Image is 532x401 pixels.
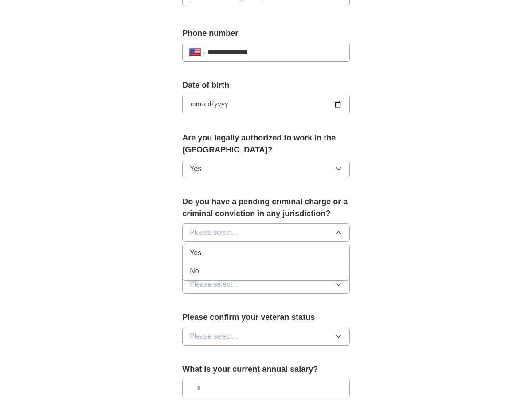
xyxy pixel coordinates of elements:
[182,327,350,346] button: Please select...
[190,331,238,342] span: Please select...
[182,160,350,178] button: Yes
[182,196,350,220] label: Do you have a pending criminal charge or a criminal conviction in any jurisdiction?
[182,311,350,323] label: Please confirm your veteran status
[182,27,350,39] label: Phone number
[182,223,350,242] button: Please select...
[190,279,238,290] span: Please select...
[190,164,201,174] span: Yes
[182,363,350,375] label: What is your current annual salary?
[190,227,238,238] span: Please select...
[190,266,199,276] span: No
[182,275,350,294] button: Please select...
[190,248,201,258] span: Yes
[182,79,350,91] label: Date of birth
[182,132,350,156] label: Are you legally authorized to work in the [GEOGRAPHIC_DATA]?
